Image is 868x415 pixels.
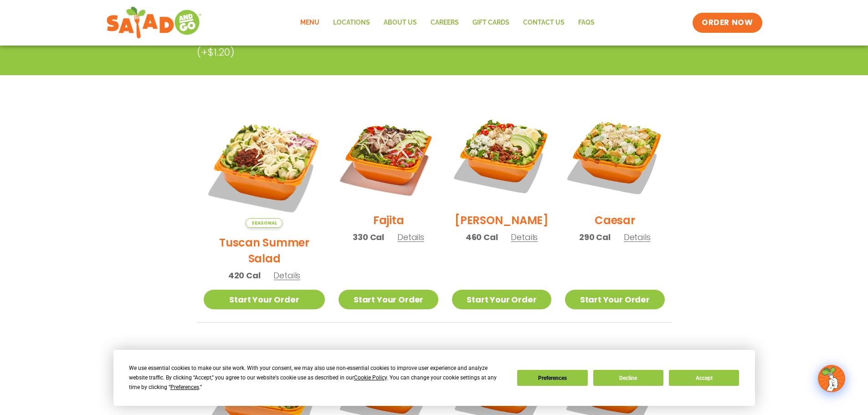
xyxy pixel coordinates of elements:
span: Details [511,231,538,243]
img: Product photo for Caesar Salad [565,106,664,205]
span: 460 Cal [466,231,498,243]
span: Seasonal [246,218,282,228]
span: ORDER NOW [702,17,753,28]
nav: Menu [293,12,601,33]
a: Start Your Order [204,290,325,309]
span: Preferences [170,384,199,390]
a: About Us [377,12,424,33]
a: Locations [326,12,377,33]
img: new-SAG-logo-768×292 [106,5,202,41]
div: We use essential cookies to make our site work. With your consent, we may also use non-essential ... [129,364,506,392]
button: Preferences [517,370,587,386]
h2: Fajita [373,212,404,228]
img: Product photo for Tuscan Summer Salad [204,106,325,228]
span: Details [397,231,424,243]
a: Start Your Order [565,290,664,309]
span: Cookie Policy [354,374,387,381]
button: Decline [593,370,663,386]
span: Details [624,231,651,243]
a: ORDER NOW [693,13,762,33]
a: Menu [293,12,326,33]
a: Careers [424,12,466,33]
a: Start Your Order [339,290,438,309]
a: Start Your Order [452,290,551,309]
span: 420 Cal [228,269,261,282]
img: wpChatIcon [819,366,844,391]
h2: [PERSON_NAME] [455,212,549,228]
span: 290 Cal [579,231,611,243]
span: Details [273,270,300,281]
a: FAQs [571,12,601,33]
span: 330 Cal [353,231,384,243]
h2: Tuscan Summer Salad [204,235,325,266]
h2: Caesar [595,212,635,228]
button: Accept [669,370,739,386]
img: Product photo for Fajita Salad [339,106,438,205]
img: Product photo for Cobb Salad [452,106,551,205]
a: Contact Us [516,12,571,33]
a: GIFT CARDS [466,12,516,33]
div: Cookie Consent Prompt [113,350,755,406]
